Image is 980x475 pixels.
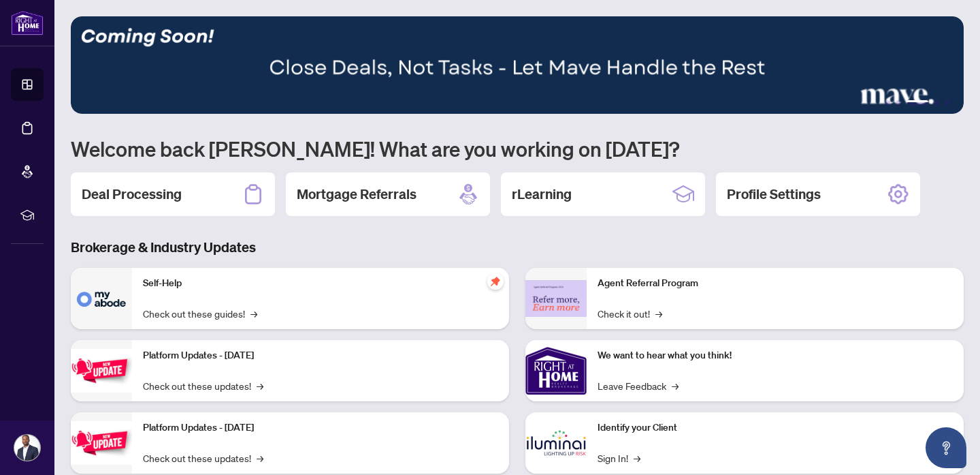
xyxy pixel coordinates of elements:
[71,421,132,464] img: Platform Updates - July 8, 2025
[143,378,263,393] a: Check out these updates!→
[727,185,821,204] h2: Profile Settings
[885,100,890,106] button: 1
[945,100,950,106] button: 5
[143,450,263,465] a: Check out these updates!→
[257,378,263,393] span: →
[525,280,587,318] img: Agent Referral Program
[598,420,953,435] p: Identify your Client
[634,450,640,465] span: →
[14,435,40,461] img: Profile Icon
[143,306,257,321] a: Check out these guides!→
[11,10,44,35] img: logo
[926,427,966,468] button: Open asap
[655,306,662,321] span: →
[525,340,587,401] img: We want to hear what you think!
[250,306,257,321] span: →
[71,238,964,257] h3: Brokerage & Industry Updates
[598,306,662,321] a: Check it out!→
[934,100,939,106] button: 4
[143,348,498,363] p: Platform Updates - [DATE]
[71,136,964,162] h1: Welcome back [PERSON_NAME]! What are you working on [DATE]?
[598,276,953,291] p: Agent Referral Program
[896,100,901,106] button: 2
[71,16,964,114] img: Slide 2
[71,349,132,392] img: Platform Updates - July 21, 2025
[297,185,416,204] h2: Mortgage Referrals
[906,100,928,106] button: 3
[143,276,498,291] p: Self-Help
[672,378,679,393] span: →
[525,412,587,474] img: Identify your Client
[82,185,182,204] h2: Deal Processing
[598,450,640,465] a: Sign In!→
[512,185,572,204] h2: rLearning
[598,378,679,393] a: Leave Feedback→
[143,420,498,435] p: Platform Updates - [DATE]
[257,450,263,465] span: →
[487,273,504,290] span: pushpin
[71,268,132,329] img: Self-Help
[598,348,953,363] p: We want to hear what you think!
